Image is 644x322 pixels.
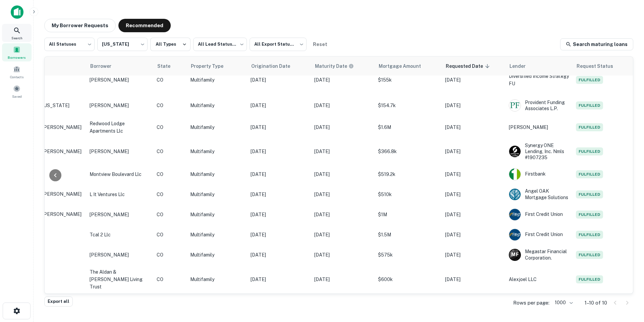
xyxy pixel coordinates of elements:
p: Multifamily [190,211,244,218]
span: Fulfilled [576,123,603,131]
span: Origination Date [251,62,299,70]
p: [DATE] [314,211,371,218]
span: Fulfilled [576,251,603,259]
p: [DATE] [251,211,308,218]
button: Reset [309,38,331,51]
h6: Maturity Date [315,62,347,70]
p: CO [157,124,183,131]
span: Fulfilled [576,170,603,178]
p: [DATE] [314,102,371,109]
p: [DATE] [314,251,371,259]
p: [DATE] [251,124,308,131]
p: [DATE] [314,148,371,155]
div: Synergy ONE Lending, Inc. Nmls #1907235 [509,142,569,161]
th: Requested Date [442,57,505,76]
p: Multifamily [190,124,244,131]
th: Maturity dates displayed may be estimated. Please contact the lender for the most accurate maturi... [311,57,375,76]
img: picture [509,229,521,240]
p: [DATE] [251,76,308,84]
p: CO [157,102,183,109]
p: [PERSON_NAME] [90,211,150,218]
p: Multifamily [190,191,244,198]
p: [DATE] [251,171,308,178]
div: Angel OAK Mortgage Solutions [509,188,569,200]
p: CO [157,276,183,283]
p: [DATE] [314,76,371,84]
th: Origination Date [247,57,311,76]
p: Multifamily [190,231,244,238]
p: 1–10 of 10 [585,299,607,307]
p: CO [157,191,183,198]
span: Fulfilled [576,231,603,239]
p: [DATE] [445,148,502,155]
img: picture [509,146,521,157]
p: CO [157,211,183,218]
button: Recommended [118,19,171,32]
p: $366.8k [378,148,438,155]
img: picture [509,209,521,220]
a: Contacts [2,63,32,81]
div: Chat Widget [610,268,644,301]
div: First Credit Union [509,209,569,221]
p: $1.6M [378,124,438,131]
p: [DATE] [314,124,371,131]
p: [PERSON_NAME] [90,102,150,109]
p: $575k [378,251,438,259]
p: $600k [378,276,438,283]
p: [DATE] [445,102,502,109]
p: Multifamily [190,148,244,155]
a: Search maturing loans [560,38,633,50]
th: Lender [505,57,573,76]
th: Property Type [187,57,247,76]
p: [DATE] [251,251,308,259]
th: Request Status [573,57,633,76]
button: My Borrower Requests [44,19,116,32]
p: [DATE] [445,276,502,283]
span: Fulfilled [576,190,603,198]
span: Requested Date [446,62,492,70]
p: [DATE] [251,231,308,238]
p: CO [157,251,183,259]
p: [DATE] [251,148,308,155]
span: State [157,62,179,70]
p: $1M [378,211,438,218]
p: [PERSON_NAME] [90,251,150,259]
div: Megastar Financial Corporation. [509,248,569,261]
div: All Export Statuses [250,36,307,53]
p: [PERSON_NAME] [90,76,150,84]
img: picture [509,189,521,200]
span: Contacts [10,74,23,80]
span: Fulfilled [576,211,603,219]
img: capitalize-icon.png [11,5,23,19]
div: Firstbank [509,168,569,180]
span: Mortgage Amount [379,62,430,70]
p: $1.5M [378,231,438,238]
p: Multifamily [190,76,244,84]
img: picture [509,169,521,180]
span: Fulfilled [576,275,603,283]
span: Maturity dates displayed may be estimated. Please contact the lender for the most accurate maturi... [315,62,363,70]
p: [PERSON_NAME] [90,148,150,155]
p: [DATE] [445,211,502,218]
button: All Types [150,38,191,51]
div: Provident Funding Associates L.p. [509,99,569,111]
p: redwood lodge apartments llc [90,120,150,135]
p: CO [157,231,183,238]
p: [DATE] [251,102,308,109]
th: State [153,57,187,76]
div: First Credit Union [509,229,569,241]
p: Multifamily [190,276,244,283]
span: Borrowers [8,55,26,60]
span: Search [11,35,22,41]
span: Borrower [90,62,120,70]
a: Search [2,24,32,42]
th: Mortgage Amount [375,57,442,76]
p: montview boulevard llc [90,171,150,178]
span: Fulfilled [576,101,603,109]
p: $154.7k [378,102,438,109]
p: [DATE] [314,276,371,283]
p: Multifamily [190,251,244,259]
div: 1000 [552,298,574,308]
